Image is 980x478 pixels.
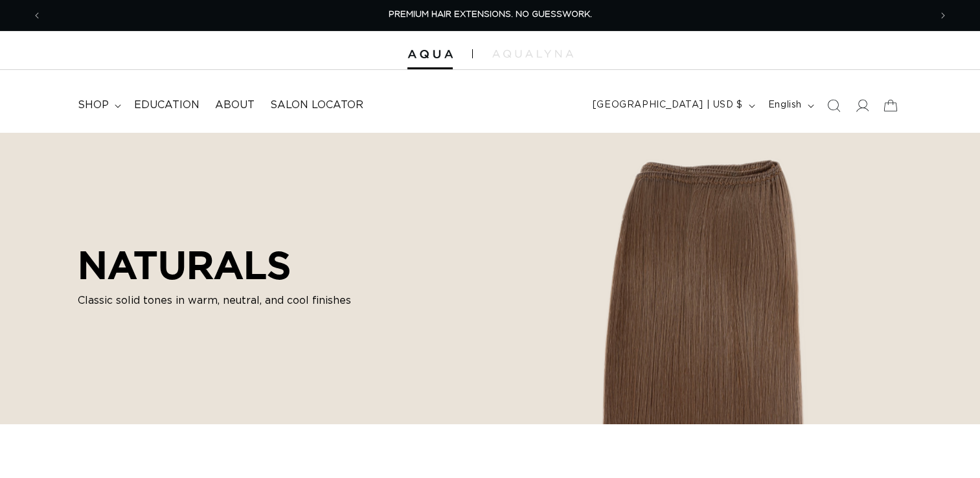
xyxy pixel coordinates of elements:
a: About [207,91,262,120]
summary: Search [819,91,848,120]
a: Education [126,91,207,120]
button: [GEOGRAPHIC_DATA] | USD $ [585,93,760,118]
span: shop [78,98,109,112]
span: Education [134,98,199,112]
summary: shop [70,91,126,120]
span: Salon Locator [270,98,363,112]
img: aqualyna.com [492,50,573,58]
span: About [215,98,255,112]
span: English [768,98,802,112]
button: Previous announcement [23,3,51,28]
p: Classic solid tones in warm, neutral, and cool finishes [78,293,369,308]
button: English [760,93,819,118]
span: [GEOGRAPHIC_DATA] | USD $ [593,98,743,112]
span: PREMIUM HAIR EXTENSIONS. NO GUESSWORK. [389,10,592,19]
h2: NATURALS [78,242,369,288]
a: Salon Locator [262,91,371,120]
img: Aqua Hair Extensions [407,50,453,59]
button: Next announcement [929,3,957,28]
